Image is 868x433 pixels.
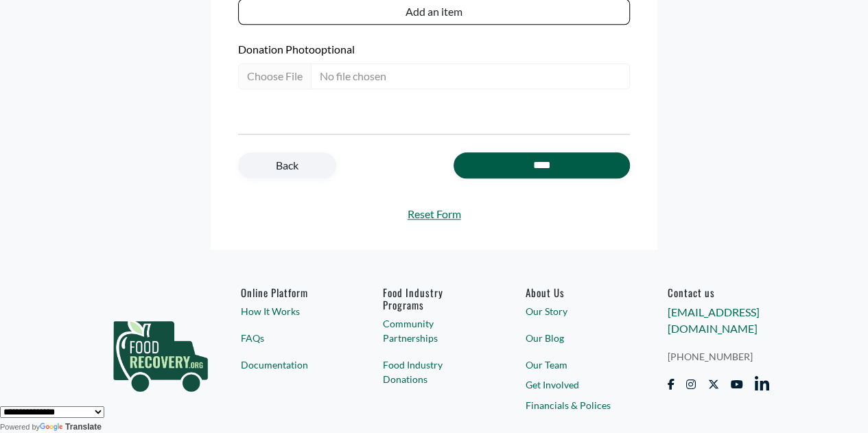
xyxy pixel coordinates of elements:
a: Community Partnerships [383,316,485,345]
a: FAQs [241,331,343,345]
a: Translate [40,422,102,432]
a: Reset Form [238,206,630,222]
a: Documentation [241,358,343,372]
h6: Contact us [668,286,770,299]
a: Our Team [525,358,627,372]
a: Our Blog [525,331,627,345]
a: Get Involved [525,377,627,392]
label: Donation Photo [238,41,630,58]
a: Back [238,152,336,178]
a: [PHONE_NUMBER] [668,349,770,364]
h6: Online Platform [241,286,343,299]
img: Google Translate [40,423,65,432]
h6: Food Industry Programs [383,286,485,311]
a: Our Story [525,304,627,318]
a: About Us [525,286,627,299]
a: Food Industry Donations [383,358,485,386]
a: How It Works [241,304,343,318]
span: optional [315,43,355,56]
a: Financials & Polices [525,398,627,412]
a: [EMAIL_ADDRESS][DOMAIN_NAME] [668,305,760,335]
img: food_recovery_green_logo-76242d7a27de7ed26b67be613a865d9c9037ba317089b267e0515145e5e51427.png [99,286,222,417]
